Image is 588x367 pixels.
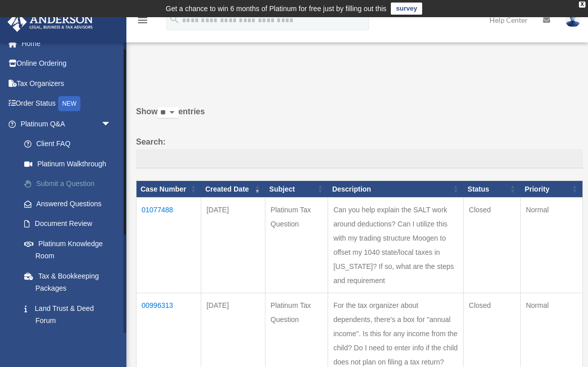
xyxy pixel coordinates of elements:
td: 01077488 [137,198,201,293]
a: Submit a Question [14,174,126,194]
div: Get a chance to win 6 months of Platinum for free just by filling out this [166,3,387,15]
a: Platinum Walkthrough [14,154,126,174]
a: Answered Questions [14,194,121,214]
i: menu [137,14,149,26]
th: Priority: activate to sort column ascending [521,180,583,198]
td: [DATE] [201,198,265,293]
th: Subject: activate to sort column ascending [265,180,328,198]
a: Platinum Q&Aarrow_drop_down [7,114,126,134]
span: arrow_drop_down [101,114,121,134]
a: Document Review [14,214,126,234]
a: Order StatusNEW [7,94,126,114]
label: Search: [136,135,583,168]
a: Home [7,33,126,54]
i: search [169,14,180,25]
a: Land Trust & Deed Forum [14,298,126,331]
td: Closed [464,198,521,293]
img: User Pic [565,13,580,27]
th: Case Number: activate to sort column ascending [137,180,201,198]
a: Tax & Bookkeeping Packages [14,266,126,298]
th: Description: activate to sort column ascending [328,180,464,198]
a: survey [391,3,422,15]
th: Status: activate to sort column ascending [464,180,521,198]
a: Online Ordering [7,54,126,74]
td: Platinum Tax Question [265,198,328,293]
select: Showentries [158,107,178,119]
div: close [579,2,585,8]
a: menu [137,18,149,26]
a: Tax Organizers [7,73,126,94]
input: Search: [136,149,583,168]
th: Created Date: activate to sort column ascending [201,180,265,198]
td: Normal [521,198,583,293]
a: Client FAQ [14,134,126,154]
a: Platinum Knowledge Room [14,234,126,266]
label: Show entries [136,105,583,129]
div: NEW [58,96,80,111]
img: Anderson Advisors Platinum Portal [5,12,96,32]
a: Portal Feedback [14,331,126,351]
td: Can you help explain the SALT work around deductions? Can I utilize this with my trading structur... [328,198,464,293]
